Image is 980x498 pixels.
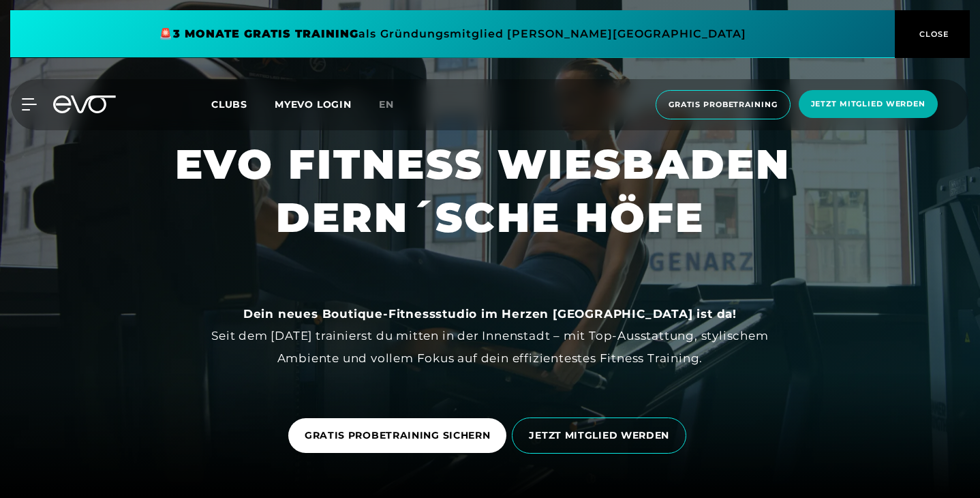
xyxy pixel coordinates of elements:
button: CLOSE [895,10,970,58]
a: Gratis Probetraining [652,90,795,119]
strong: Dein neues Boutique-Fitnessstudio im Herzen [GEOGRAPHIC_DATA] ist da! [243,307,737,321]
h1: EVO FITNESS WIESBADEN DERN´SCHE HÖFE [175,138,805,244]
a: MYEVO LOGIN [275,98,352,111]
span: CLOSE [916,28,949,40]
div: Seit dem [DATE] trainierst du mitten in der Innenstadt – mit Top-Ausstattung, stylischem Ambiente... [183,303,797,369]
a: Clubs [211,98,275,111]
span: JETZT MITGLIED WERDEN [529,428,669,443]
a: GRATIS PROBETRAINING SICHERN [288,418,507,453]
a: Jetzt Mitglied werden [795,90,942,119]
span: Clubs [211,98,247,111]
span: en [379,98,394,111]
span: Gratis Probetraining [669,99,778,111]
span: GRATIS PROBETRAINING SICHERN [305,428,491,443]
span: Jetzt Mitglied werden [811,98,925,110]
a: en [379,97,410,113]
a: JETZT MITGLIED WERDEN [512,407,692,464]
